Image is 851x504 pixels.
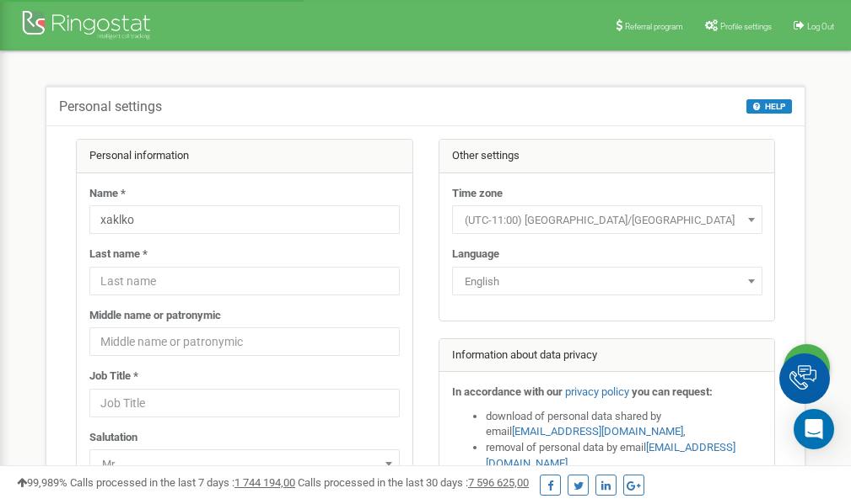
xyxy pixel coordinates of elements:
[565,385,629,398] a: privacy policy
[234,476,295,489] u: 1 744 194,00
[746,99,792,114] button: HELP
[720,22,772,31] span: Profile settings
[298,476,529,489] span: Calls processed in the last 30 days :
[794,409,834,449] div: Open Intercom Messenger
[625,22,683,31] span: Referral program
[452,267,762,295] span: English
[89,186,126,202] label: Name *
[89,430,137,446] label: Salutation
[468,476,529,489] u: 7 596 625,00
[439,140,775,173] div: Other settings
[59,99,162,114] h5: Personal settings
[452,186,503,202] label: Time zone
[89,389,400,417] input: Job Title
[807,22,834,31] span: Log Out
[17,476,67,489] span: 99,989%
[632,385,713,398] strong: you can request:
[95,453,394,476] span: Mr.
[458,209,757,232] span: (UTC-11:00) Pacific/Midway
[439,339,775,373] div: Information about data privacy
[458,270,757,294] span: English
[89,247,148,263] label: Last name *
[486,409,762,440] li: download of personal data shared by email ,
[89,205,400,234] input: Name
[70,476,295,489] span: Calls processed in the last 7 days :
[77,140,412,173] div: Personal information
[89,369,138,385] label: Job Title *
[89,327,400,356] input: Middle name or patronymic
[452,205,762,234] span: (UTC-11:00) Pacific/Midway
[452,247,499,263] label: Language
[89,449,400,478] span: Mr.
[452,385,563,398] strong: In accordance with our
[512,425,683,438] a: [EMAIL_ADDRESS][DOMAIN_NAME]
[486,440,762,471] li: removal of personal data by email ,
[89,267,400,295] input: Last name
[89,308,221,324] label: Middle name or patronymic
